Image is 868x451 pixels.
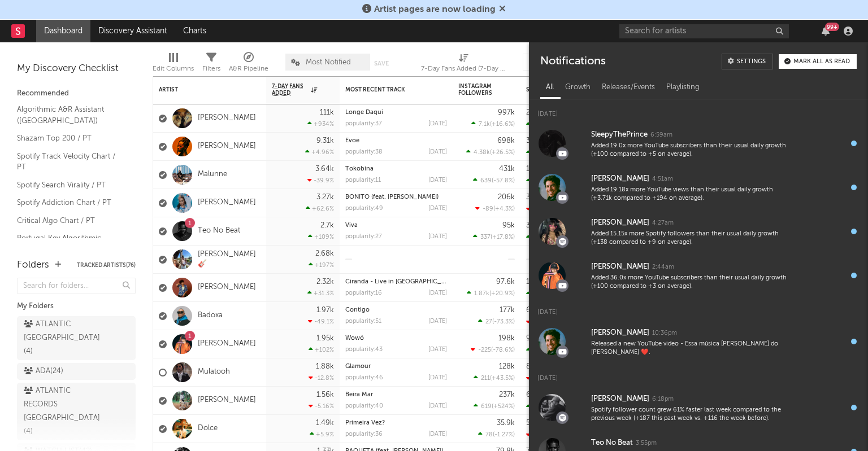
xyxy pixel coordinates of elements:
[591,274,790,291] div: Added 36.0x more YouTube subscribers than their usual daily growth (+100 compared to +3 on average).
[529,297,868,319] div: [DATE]
[529,319,868,364] a: [PERSON_NAME]10:36pmReleased a new YouTube video - Essa música [PERSON_NAME] do [PERSON_NAME] ❤️.
[822,27,830,36] button: 99+
[526,290,548,297] div: 10.1k
[345,138,359,144] a: Evoé
[17,316,136,360] a: ATLANTIC [GEOGRAPHIC_DATA](4)
[198,198,256,208] a: [PERSON_NAME]
[493,347,513,353] span: -78.6 %
[316,335,334,342] div: 1.95k
[526,121,549,128] div: 2.55k
[17,87,136,100] div: Recommended
[17,259,49,272] div: Folders
[153,62,194,76] div: Edit Columns
[471,120,515,128] div: ( )
[473,177,515,184] div: ( )
[345,222,358,229] a: Viva
[529,364,868,386] div: [DATE]
[498,335,515,342] div: 198k
[526,177,537,185] div: 5
[526,194,542,201] div: 374k
[526,234,549,241] div: 5.97k
[316,278,334,286] div: 2.32k
[345,403,383,409] div: popularity: 40
[591,216,649,230] div: [PERSON_NAME]
[305,148,334,156] div: +4.96 %
[307,290,334,297] div: +31.3 %
[345,166,374,172] a: Tokobina
[345,234,382,240] div: popularity: 27
[498,109,515,116] div: 997k
[497,137,515,145] div: 698k
[467,290,515,297] div: ( )
[526,335,545,342] div: 99.8k
[485,319,492,325] span: 27
[478,431,515,438] div: ( )
[17,62,136,76] div: My Discovery Checklist
[345,290,382,296] div: popularity: 16
[478,318,515,325] div: ( )
[345,335,447,341] div: Wowó
[316,391,334,399] div: 1.56k
[345,121,382,127] div: popularity: 37
[345,194,447,200] div: BONITO (feat. Nelson Freitas)
[591,128,648,142] div: SleepyThePrince
[526,375,552,382] div: -1.05k
[428,177,447,183] div: [DATE]
[526,165,544,173] div: 1.36k
[493,178,513,184] span: -57.8 %
[526,278,542,286] div: 159k
[491,291,513,297] span: +20.9 %
[526,109,542,116] div: 216k
[316,363,334,370] div: 1.88k
[17,103,124,126] a: Algorithmic A&R Assistant ([GEOGRAPHIC_DATA])
[198,250,261,269] a: [PERSON_NAME] 🎸
[345,375,383,381] div: popularity: 46
[526,403,548,410] div: 1.23k
[428,347,447,353] div: [DATE]
[779,54,857,69] button: Mark all as read
[478,347,491,353] span: -225
[315,250,334,257] div: 2.68k
[492,150,513,156] span: +26.5 %
[526,419,544,427] div: 57.2k
[308,318,334,325] div: -49.1 %
[316,419,334,427] div: 1.49k
[502,222,515,229] div: 95k
[345,205,383,212] div: popularity: 49
[345,364,447,370] div: Glamour
[499,363,515,370] div: 128k
[17,300,136,313] div: My Folders
[529,99,868,121] div: [DATE]
[345,86,430,93] div: Most Recent Track
[492,121,513,128] span: +16.6 %
[345,431,383,437] div: popularity: 36
[345,166,447,172] div: Tokobina
[36,20,90,42] a: Dashboard
[345,110,447,116] div: Longe Daqui
[591,326,649,340] div: [PERSON_NAME]
[619,24,789,38] input: Search for artists
[17,214,124,227] a: Critical Algo Chart / PT
[428,403,447,409] div: [DATE]
[591,230,790,247] div: Added 15.15x more Spotify followers than their usual daily growth (+138 compared to +9 on average).
[306,59,351,66] span: Most Notified
[17,232,124,255] a: Portugal Key Algorithmic Charts
[428,375,447,381] div: [DATE]
[309,261,334,269] div: +197 %
[345,110,383,116] a: Longe Daqui
[421,62,506,76] div: 7-Day Fans Added (7-Day Fans Added)
[480,234,491,240] span: 337
[492,234,513,240] span: +17.8 %
[480,178,492,184] span: 639
[198,339,256,349] a: [PERSON_NAME]
[523,54,607,71] input: Search...
[499,5,506,14] span: Dismiss
[428,205,447,212] div: [DATE]
[474,150,490,156] span: 4.38k
[479,121,490,128] span: 7.1k
[496,278,515,286] div: 97.6k
[175,20,214,42] a: Charts
[499,391,515,399] div: 237k
[497,419,515,427] div: 35.9k
[315,165,334,173] div: 3.64k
